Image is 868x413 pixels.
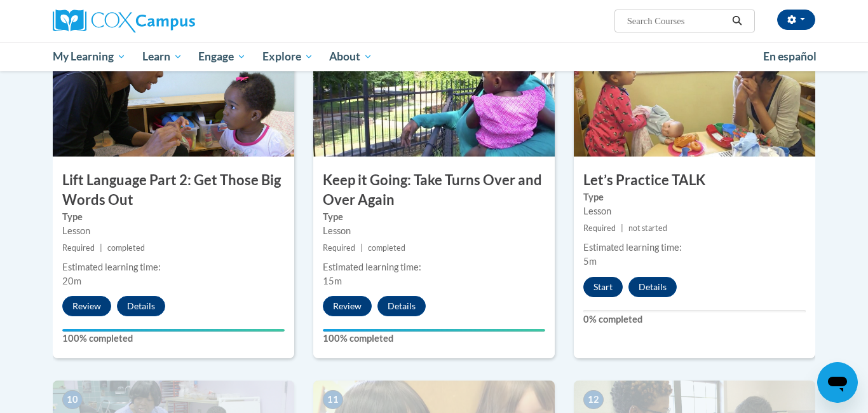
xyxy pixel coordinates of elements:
[628,277,677,297] button: Details
[53,10,294,32] a: Cox Campus
[62,260,285,274] div: Estimated learning time:
[313,29,555,157] img: Course Image
[574,171,815,190] h3: Let’s Practice TALK
[755,43,825,70] a: En español
[107,243,145,253] span: completed
[142,49,182,64] span: Learn
[323,296,372,316] button: Review
[583,277,623,297] button: Start
[583,390,604,409] span: 12
[626,13,728,29] input: Search Courses
[377,296,426,316] button: Details
[100,243,102,253] span: |
[360,243,363,253] span: |
[322,42,381,71] a: About
[53,10,195,32] img: Cox Campus
[62,224,285,238] div: Lesson
[583,312,806,326] label: 0% completed
[628,223,667,233] span: not started
[728,13,747,29] button: Search
[62,276,81,286] span: 20m
[763,50,817,63] span: En español
[323,260,545,274] div: Estimated learning time:
[62,390,83,409] span: 10
[134,42,191,71] a: Learn
[329,49,372,64] span: About
[323,332,545,346] label: 100% completed
[583,241,806,255] div: Estimated learning time:
[323,243,355,253] span: Required
[34,42,834,71] div: Main menu
[817,362,858,403] iframe: Button to launch messaging window
[583,256,597,267] span: 5m
[313,171,555,210] h3: Keep it Going: Take Turns Over and Over Again
[323,329,545,332] div: Your progress
[583,223,616,233] span: Required
[583,204,806,218] div: Lesson
[621,223,623,233] span: |
[254,42,322,71] a: Explore
[53,171,294,210] h3: Lift Language Part 2: Get Those Big Words Out
[62,243,95,253] span: Required
[323,276,342,286] span: 15m
[117,296,165,316] button: Details
[198,49,246,64] span: Engage
[190,42,254,71] a: Engage
[583,190,806,204] label: Type
[323,224,545,238] div: Lesson
[44,42,134,71] a: My Learning
[62,210,285,224] label: Type
[62,329,285,332] div: Your progress
[53,49,126,64] span: My Learning
[62,332,285,346] label: 100% completed
[323,390,343,409] span: 11
[777,10,815,30] button: Account Settings
[53,29,294,157] img: Course Image
[62,296,111,316] button: Review
[262,49,313,64] span: Explore
[323,210,545,224] label: Type
[574,29,815,157] img: Course Image
[368,243,405,253] span: completed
